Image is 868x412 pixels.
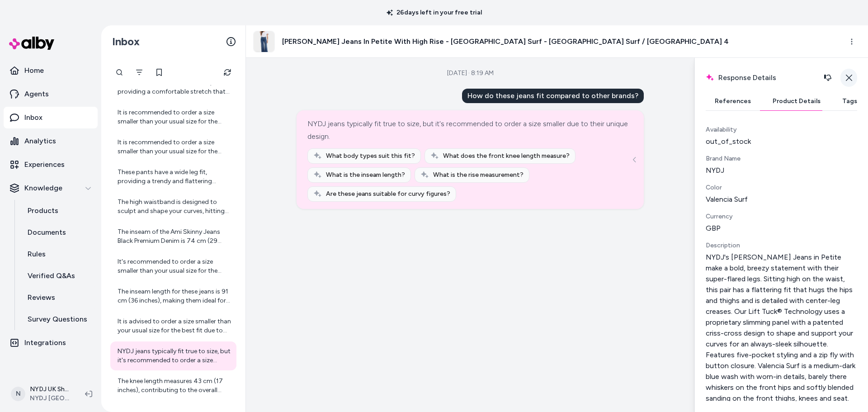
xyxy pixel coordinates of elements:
p: Integrations [24,337,66,348]
span: N [11,387,25,401]
div: The inseam of the Ami Skinny Jeans Black Premium Denim is 74 cm (29 inches). If you have any othe... [118,227,231,246]
a: Analytics [4,130,98,152]
button: NNYDJ UK ShopifyNYDJ [GEOGRAPHIC_DATA] [5,379,78,408]
button: Product Details [764,92,830,110]
div: Brand Name [706,154,857,163]
h2: Response Details [706,69,837,87]
span: What is the inseam length? [326,170,405,180]
div: NYDJ jeans typically fit true to size, but it's recommended to order a size smaller due to their ... [307,118,631,143]
div: Valencia Surf [706,194,857,205]
span: What body types suit this fit? [326,152,415,161]
div: Description [706,241,857,250]
a: The knee length measures 43 cm (17 inches), contributing to the overall flattering fit. [110,371,236,400]
span: What does the front knee length measure? [443,152,570,161]
h3: [PERSON_NAME] Jeans In Petite With High Rise - [GEOGRAPHIC_DATA] Surf - [GEOGRAPHIC_DATA] Surf / ... [282,36,729,47]
img: alby Logo [9,37,54,50]
a: It's recommended to order a size smaller than your usual size for the best fit. [110,252,236,281]
div: It is advised to order a size smaller than your usual size for the best fit due to the stretch fa... [118,317,231,335]
div: NYDJ jeans typically fit true to size, but it's recommended to order a size smaller due to their ... [118,347,231,365]
div: out_of_stock [706,136,857,147]
a: NYDJ jeans typically fit true to size, but it's recommended to order a size smaller due to their ... [110,341,236,370]
p: Documents [28,227,66,238]
a: Inbox [4,107,98,128]
div: NYDJ [706,165,857,176]
div: GBP [706,223,857,234]
a: Rules [19,243,98,265]
p: Agents [24,89,49,99]
div: The knee length measures 43 cm (17 inches), contributing to the overall flattering fit. [118,377,231,395]
p: Home [24,65,44,76]
div: The high waistband is designed to sculpt and shape your curves, hitting at the belly button for a... [118,198,231,216]
a: Agents [4,83,98,105]
a: Integrations [4,332,98,354]
p: 26 days left in your free trial [381,8,487,17]
a: It is recommended to order a size smaller than your usual size for the best fit, as these pants a... [110,103,236,132]
p: NYDJ UK Shopify [30,385,71,394]
span: What is the rise measurement? [433,170,524,180]
div: These pants have a wide leg fit, providing a trendy and flattering silhouette. [118,168,231,186]
button: See more [629,154,640,165]
p: Products [28,205,58,216]
a: The fabric contains 2% elastane, providing a comfortable stretch that allows for flexibility and ... [110,73,236,102]
a: Experiences [4,154,98,175]
a: Reviews [19,287,98,308]
p: Rules [28,249,46,260]
img: MKAD8896_2024508_4_917964d2-bf0c-4aac-baa1-efc0d5939dbe.jpg [254,31,274,52]
button: Refresh [218,63,236,81]
button: References [706,92,760,110]
div: The fabric contains 2% elastane, providing a comfortable stretch that allows for flexibility and ... [118,78,231,96]
div: How do these jeans fit compared to other brands? [462,89,644,103]
p: Experiences [24,159,65,170]
a: The high waistband is designed to sculpt and shape your curves, hitting at the belly button for a... [110,192,236,221]
p: Verified Q&As [28,270,75,281]
div: It is recommended to order a size smaller than your usual size for the best fit, as these pants a... [118,108,231,126]
h2: Inbox [112,35,140,48]
button: Knowledge [4,177,98,199]
div: Color [706,183,857,192]
p: Reviews [28,292,55,303]
a: Survey Questions [19,308,98,330]
div: [DATE] · 8:19 AM [447,69,494,78]
div: Currency [706,212,857,221]
a: Verified Q&As [19,265,98,287]
div: The inseam length for these jeans is 91 cm (36 inches), making them ideal for tall women. [118,287,231,305]
a: Home [4,60,98,81]
div: Availability [706,125,857,134]
span: Are these jeans suitable for curvy figures? [326,189,450,199]
div: It's recommended to order a size smaller than your usual size for the best fit. [118,257,231,275]
a: It is advised to order a size smaller than your usual size for the best fit due to the stretch fa... [110,312,236,341]
a: The inseam length for these jeans is 91 cm (36 inches), making them ideal for tall women. [110,282,236,311]
button: Filter [130,63,148,81]
a: Documents [19,222,98,243]
button: Tags [833,92,866,110]
p: Survey Questions [28,314,87,325]
a: Products [19,200,98,222]
div: It is recommended to order a size smaller than your usual size for the best fit, as these pants a... [118,138,231,156]
span: NYDJ [GEOGRAPHIC_DATA] [30,394,71,403]
a: These pants have a wide leg fit, providing a trendy and flattering silhouette. [110,162,236,191]
a: It is recommended to order a size smaller than your usual size for the best fit, as these pants a... [110,133,236,161]
p: Analytics [24,136,56,147]
p: Inbox [24,112,42,123]
a: The inseam of the Ami Skinny Jeans Black Premium Denim is 74 cm (29 inches). If you have any othe... [110,222,236,251]
p: Knowledge [24,183,62,194]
